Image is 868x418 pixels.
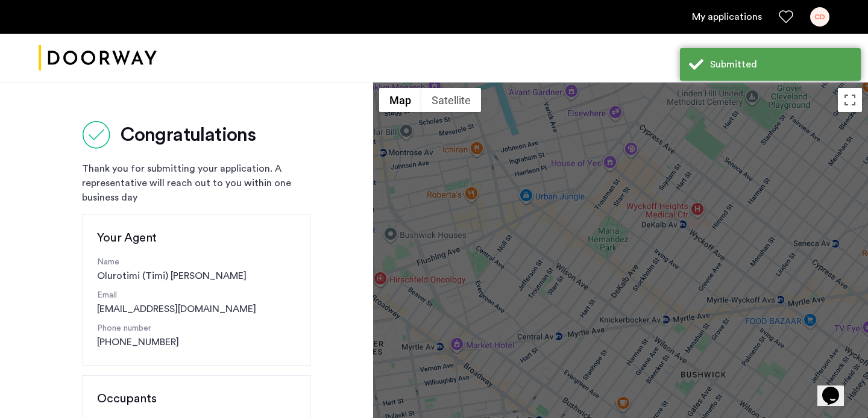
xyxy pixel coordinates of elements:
[39,36,157,81] a: Cazamio logo
[379,88,421,112] button: Show street map
[97,335,179,349] a: [PHONE_NUMBER]
[692,10,762,24] a: My application
[817,370,856,406] iframe: chat widget
[779,10,793,24] a: Favorites
[810,7,829,27] div: CD
[97,289,296,302] p: Email
[421,88,481,112] button: Show satellite imagery
[82,161,311,205] div: Thank you for submitting your application. A representative will reach out to you within one busi...
[121,123,256,147] h2: Congratulations
[97,256,296,283] div: Olurotimi (Timi) [PERSON_NAME]
[97,390,296,407] h3: Occupants
[97,256,296,269] p: Name
[97,302,256,316] a: [EMAIL_ADDRESS][DOMAIN_NAME]
[838,88,862,112] button: Toggle fullscreen view
[710,57,852,72] div: Submitted
[97,322,296,335] p: Phone number
[39,36,157,81] img: logo
[97,229,296,246] h3: Your Agent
